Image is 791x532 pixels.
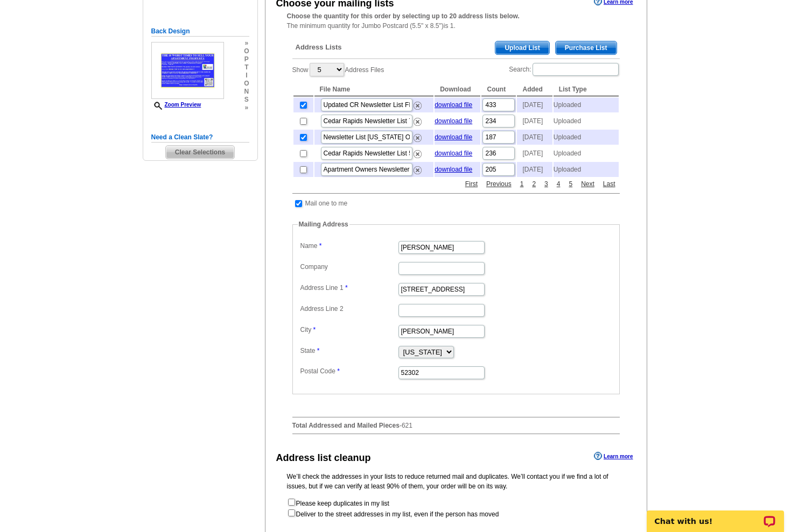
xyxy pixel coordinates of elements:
[151,42,224,99] img: small-thumb.jpg
[554,97,619,112] td: Uploaded
[300,241,397,251] label: Name
[300,262,397,272] label: Company
[640,498,791,532] iframe: LiveChat chat widget
[554,114,619,129] td: Uploaded
[435,101,472,109] a: download file
[509,62,619,77] label: Search:
[495,41,549,54] span: Upload List
[481,83,516,96] th: Count
[554,162,619,177] td: Uploaded
[151,132,249,143] h5: Need a Clean Slate?
[554,83,619,96] th: List Type
[414,148,422,155] a: Remove this list
[578,179,597,189] a: Next
[244,63,249,72] span: t
[287,12,520,20] strong: Choose the quantity for this order by selecting up to 20 address lists below.
[414,166,422,174] img: delete.png
[517,146,552,161] td: [DATE]
[244,104,249,112] span: »
[463,179,480,189] a: First
[600,179,618,189] a: Last
[414,102,422,110] img: delete.png
[414,150,422,158] img: delete.png
[414,100,422,107] a: Remove this list
[298,219,349,229] legend: Mailing Address
[244,39,249,47] span: »
[292,62,384,77] label: Show Address Files
[529,179,538,189] a: 2
[556,41,617,54] span: Purchase List
[244,96,249,104] span: s
[244,88,249,96] span: n
[414,134,422,142] img: delete.png
[300,283,397,293] label: Address Line 1
[151,26,249,37] h5: Back Design
[517,179,527,189] a: 1
[435,83,480,96] th: Download
[310,63,344,76] select: ShowAddress Files
[566,179,575,189] a: 5
[533,63,619,76] input: Search:
[244,55,249,63] span: p
[314,83,434,96] th: File Name
[435,117,472,125] a: download file
[517,130,552,145] td: [DATE]
[517,97,552,112] td: [DATE]
[414,116,422,123] a: Remove this list
[276,451,371,465] div: Address list cleanup
[265,11,647,31] div: The minimum quantity for Jumbo Postcard (5.5" x 8.5")is 1.
[554,179,563,189] a: 4
[244,80,249,88] span: o
[554,146,619,161] td: Uploaded
[287,472,625,491] p: We’ll check the addresses in your lists to reduce returned mail and duplicates. We’ll contact you...
[287,498,625,519] form: Please keep duplicates in my list Deliver to the street addresses in my list, even if the person ...
[517,114,552,129] td: [DATE]
[300,346,397,356] label: State
[402,422,412,429] span: 621
[414,132,422,139] a: Remove this list
[244,72,249,80] span: i
[296,42,342,52] span: Address Lists
[542,179,551,189] a: 3
[151,102,201,108] a: Zoom Preview
[517,162,552,177] td: [DATE]
[435,166,472,173] a: download file
[300,304,397,314] label: Address Line 2
[292,422,400,429] strong: Total Addressed and Mailed Pieces
[435,133,472,141] a: download file
[300,325,397,335] label: City
[305,198,348,209] td: Mail one to me
[435,150,472,157] a: download file
[300,366,397,376] label: Postal Code
[166,146,234,159] span: Clear Selections
[554,130,619,145] td: Uploaded
[414,118,422,126] img: delete.png
[414,164,422,172] a: Remove this list
[287,33,625,443] div: -
[594,452,633,460] a: Learn more
[484,179,514,189] a: Previous
[244,47,249,55] span: o
[517,83,552,96] th: Added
